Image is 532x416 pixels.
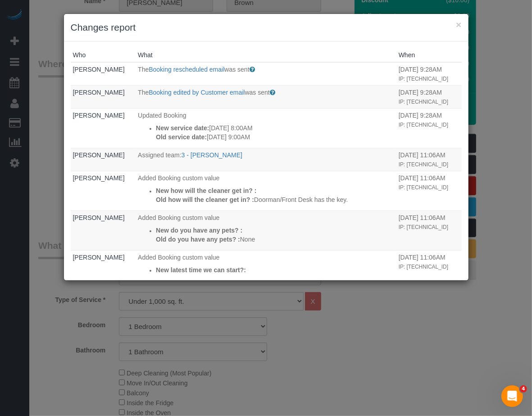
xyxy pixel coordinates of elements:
[156,123,394,133] p: [DATE] 8:00AM
[396,62,462,85] td: When
[73,174,125,182] a: [PERSON_NAME]
[156,236,240,243] strong: Old do you have any pets? :
[136,62,396,85] td: What
[138,254,219,261] span: Added Booking custom value
[399,161,448,168] small: IP: [TECHNICAL_ID]
[71,48,136,62] th: Who
[138,151,182,159] span: Assigned team:
[136,48,396,62] th: What
[396,210,462,250] td: When
[501,385,523,407] iframe: Intercom live chat
[156,196,254,203] strong: Old how will the cleaner get in? :
[520,385,527,393] span: 4
[396,250,462,290] td: When
[396,48,462,62] th: When
[136,85,396,108] td: What
[399,264,448,270] small: IP: [TECHNICAL_ID]
[399,76,448,82] small: IP: [TECHNICAL_ID]
[224,66,249,73] span: was sent
[73,66,125,73] a: [PERSON_NAME]
[71,62,136,85] td: Who
[64,14,468,280] sui-modal: Changes report
[149,89,245,96] a: Booking edited by Customer email
[136,250,396,290] td: What
[73,112,125,119] a: [PERSON_NAME]
[399,224,448,230] small: IP: [TECHNICAL_ID]
[71,21,462,34] h3: Changes report
[136,148,396,171] td: What
[136,108,396,148] td: What
[136,210,396,250] td: What
[138,89,149,96] span: The
[73,254,125,261] a: [PERSON_NAME]
[138,174,219,182] span: Added Booking custom value
[396,171,462,210] td: When
[73,214,125,221] a: [PERSON_NAME]
[149,66,224,73] a: Booking rescheduled email
[396,148,462,171] td: When
[399,184,448,191] small: IP: [TECHNICAL_ID]
[71,171,136,210] td: Who
[73,151,125,159] a: [PERSON_NAME]
[156,235,394,244] p: None
[182,151,242,159] a: 3 - [PERSON_NAME]
[396,85,462,108] td: When
[245,89,270,96] span: was sent
[73,89,125,96] a: [PERSON_NAME]
[71,85,136,108] td: Who
[399,122,448,128] small: IP: [TECHNICAL_ID]
[71,148,136,171] td: Who
[136,171,396,210] td: What
[156,133,394,142] p: [DATE] 9:00AM
[156,124,209,132] strong: New service date:
[71,108,136,148] td: Who
[138,214,219,221] span: Added Booking custom value
[399,99,448,105] small: IP: [TECHNICAL_ID]
[71,250,136,290] td: Who
[156,266,246,274] strong: New latest time we can start?:
[456,20,461,29] button: ×
[156,133,207,141] strong: Old service date:
[138,112,186,119] span: Updated Booking
[156,227,242,234] strong: New do you have any pets? :
[156,195,394,204] p: Doorman/Front Desk has the key.
[156,187,256,194] strong: New how will the cleaner get in? :
[71,210,136,250] td: Who
[138,66,149,73] span: The
[396,108,462,148] td: When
